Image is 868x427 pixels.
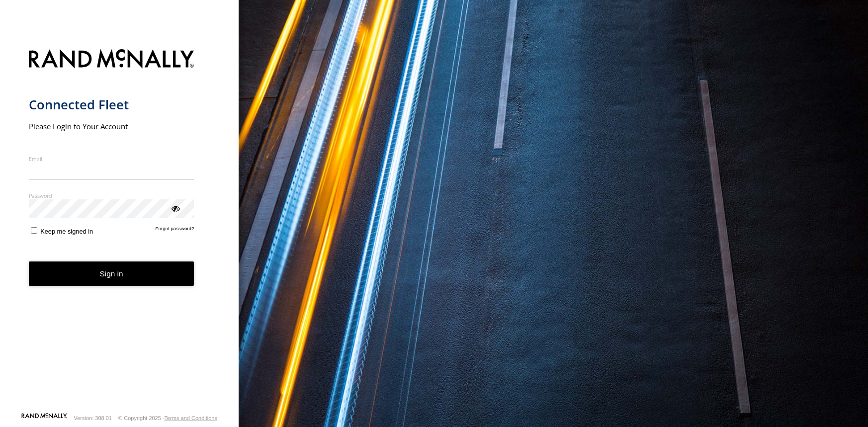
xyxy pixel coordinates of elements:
label: Password [29,192,194,199]
a: Visit our Website [21,413,67,423]
button: Sign in [29,261,194,286]
form: main [29,43,210,412]
div: © Copyright 2025 - [118,415,217,421]
a: Terms and Conditions [165,415,217,421]
input: Keep me signed in [31,227,37,234]
label: Email [29,155,194,163]
h1: Connected Fleet [29,96,194,113]
div: ViewPassword [170,203,180,213]
span: Keep me signed in [40,228,93,235]
h2: Please Login to Your Account [29,121,194,131]
img: Rand McNally [29,47,194,73]
div: Version: 308.01 [74,415,112,421]
a: Forgot password? [156,226,194,235]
